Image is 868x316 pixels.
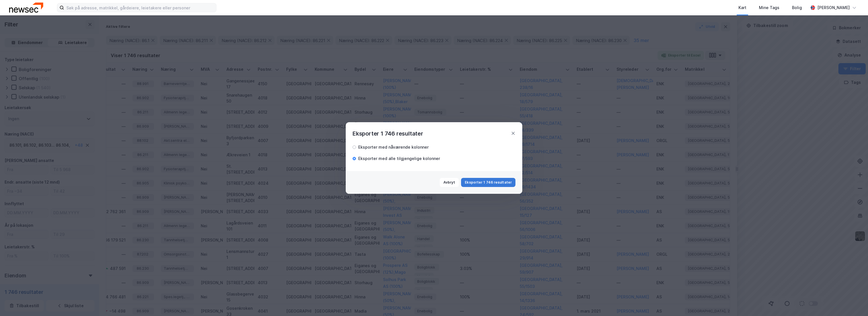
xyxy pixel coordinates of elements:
[358,155,440,162] div: Eksporter med alle tilgjengelige kolonner
[9,3,43,13] img: newsec-logo.f6e21ccffca1b3a03d2d.png
[358,144,429,151] div: Eksporter med nåværende kolonner
[353,129,423,138] div: Eksporter 1 746 resultater
[840,289,868,316] div: Kontrollprogram for chat
[738,4,746,11] div: Kart
[792,4,802,11] div: Bolig
[840,289,868,316] iframe: Chat Widget
[759,4,779,11] div: Mine Tags
[461,178,515,187] button: Eksporter 1 746 resultater
[440,178,459,187] button: Avbryt
[817,4,850,11] div: [PERSON_NAME]
[64,3,216,12] input: Søk på adresse, matrikkel, gårdeiere, leietakere eller personer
